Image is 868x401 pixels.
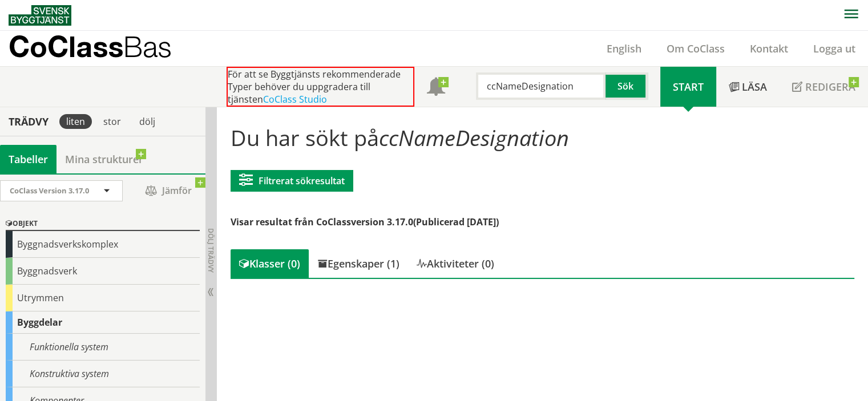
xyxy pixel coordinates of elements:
[6,217,200,231] div: Objekt
[6,285,200,311] div: Utrymmen
[2,115,55,128] div: Trädvy
[227,67,414,107] div: För att se Byggtjänsts rekommenderade Typer behöver du uppgradera till tjänsten
[231,170,353,192] button: Filtrerat sökresultat
[231,125,855,150] h1: Du har sökt på
[413,216,499,228] span: (Publicerad [DATE])
[594,42,654,55] a: English
[379,123,569,152] span: ccNameDesignation
[59,114,92,129] div: liten
[780,67,868,107] a: Redigera
[132,114,162,129] div: dölj
[56,145,152,173] a: Mina strukturer
[10,185,89,196] span: CoClass Version 3.17.0
[673,80,704,94] span: Start
[123,30,172,63] span: Bas
[134,181,203,201] span: Jämför
[660,67,716,107] a: Start
[6,311,200,334] div: Byggdelar
[231,249,309,278] div: Klasser (0)
[805,80,855,94] span: Redigera
[605,72,648,100] button: Sök
[716,67,780,107] a: Läsa
[654,42,737,55] a: Om CoClass
[6,361,200,387] div: Konstruktiva system
[6,231,200,258] div: Byggnadsverkskomplex
[427,79,445,97] span: Notifikationer
[801,42,868,55] a: Logga ut
[9,31,196,66] a: CoClassBas
[6,258,200,285] div: Byggnadsverk
[9,5,71,26] img: Svensk Byggtjänst
[206,228,216,273] span: Dölj trädvy
[96,114,128,129] div: stor
[6,334,200,361] div: Funktionella system
[309,249,408,278] div: Egenskaper (1)
[737,42,801,55] a: Kontakt
[231,216,413,228] span: Visar resultat från CoClassversion 3.17.0
[263,93,327,106] a: CoClass Studio
[408,249,503,278] div: Aktiviteter (0)
[742,80,767,94] span: Läsa
[9,40,172,53] p: CoClass
[476,72,605,100] input: Sök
